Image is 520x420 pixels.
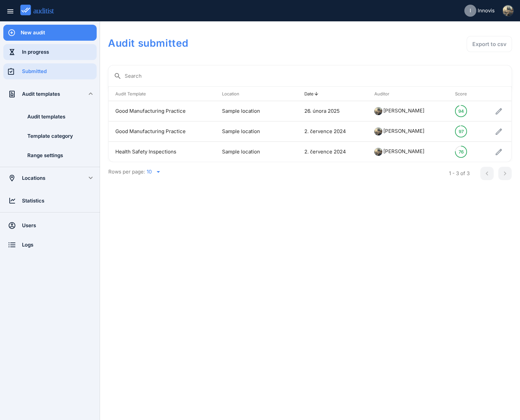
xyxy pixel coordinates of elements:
[449,170,470,177] div: 1 - 3 of 3
[458,106,464,116] div: 94
[27,132,97,140] div: Template category
[22,197,97,204] div: Statistics
[27,113,97,120] div: Audit templates
[503,5,513,16] img: 1719915389_XcIdo9H8oj.jpeg
[478,7,495,15] span: Innovis
[108,36,350,50] h1: Audit submitted
[27,152,97,159] div: Range settings
[374,148,382,156] img: 1719915389_XcIdo9H8oj.jpeg
[22,241,97,249] div: Logs
[3,128,97,144] a: Template category
[467,36,512,52] button: Export to csv
[3,170,78,186] a: Locations
[459,126,464,137] div: 97
[374,127,382,135] img: 1719915389_XcIdo9H8oj.jpeg
[215,101,281,121] td: Sample location
[314,91,319,96] i: arrow_upward
[374,107,382,115] img: 1719915389_XcIdo9H8oj.jpeg
[472,40,506,48] div: Export to csv
[3,44,97,60] a: In progress
[281,87,298,101] th: : Not sorted.
[448,87,479,101] th: Score: Not sorted. Activate to sort ascending.
[3,237,97,253] a: Logs
[215,142,281,162] td: Sample location
[383,128,424,134] span: [PERSON_NAME]
[87,90,95,98] i: keyboard_arrow_down
[3,147,97,163] a: Range settings
[383,107,424,114] span: [PERSON_NAME]
[479,87,511,101] th: : Not sorted.
[3,63,97,79] a: Submitted
[109,101,215,121] td: Good Manufacturing Practice
[125,71,506,81] input: Search
[87,174,95,182] i: keyboard_arrow_down
[109,87,215,101] th: Audit Template: Not sorted. Activate to sort ascending.
[22,90,78,98] div: Audit templates
[109,142,215,162] td: Health Safety Inspections
[22,174,78,182] div: Locations
[109,121,215,142] td: Good Manufacturing Practice
[22,68,97,75] div: Submitted
[3,109,97,125] a: Audit templates
[147,169,152,175] div: 10
[20,5,60,16] img: auditist_logo_new.svg
[459,146,464,157] div: 76
[6,7,14,15] i: menu
[3,86,78,102] a: Audit templates
[21,29,97,36] div: New audit
[154,168,162,176] i: arrow_drop_down
[3,193,97,209] a: Statistics
[298,121,368,142] td: 2. července 2024
[383,148,424,154] span: [PERSON_NAME]
[298,142,368,162] td: 2. července 2024
[22,222,97,229] div: Users
[3,218,97,234] a: Users
[368,87,448,101] th: Auditor: Not sorted. Activate to sort ascending.
[298,87,368,101] th: Date: Sorted descending. Activate to remove sorting.
[22,48,97,56] div: In progress
[215,121,281,142] td: Sample location
[108,162,431,181] div: Rows per page:
[114,72,122,80] i: search
[470,7,471,15] span: I
[215,87,281,101] th: Location: Not sorted. Activate to sort ascending.
[298,101,368,121] td: 26. února 2025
